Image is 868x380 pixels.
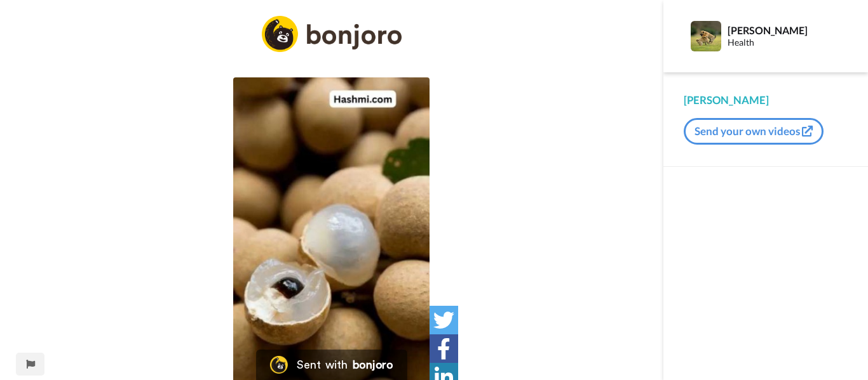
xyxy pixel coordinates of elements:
a: Bonjoro LogoSent withbonjoro [256,350,407,380]
div: [PERSON_NAME] [684,93,848,108]
div: [PERSON_NAME] [728,24,847,36]
div: Health [728,37,847,48]
div: Sent with [297,359,348,370]
button: Send your own videos [684,118,824,145]
img: logo_full.png [262,16,402,52]
img: Profile Image [691,21,721,51]
div: bonjoro [353,359,393,370]
img: Bonjoro Logo [270,356,288,374]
